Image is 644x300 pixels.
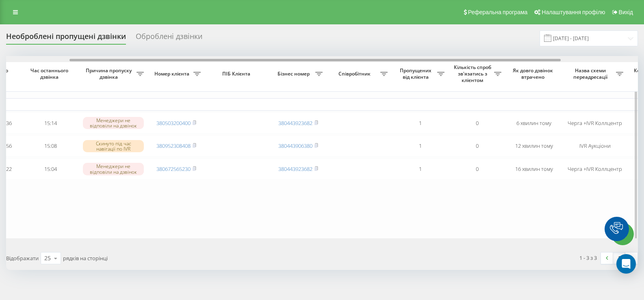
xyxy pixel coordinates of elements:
[274,71,315,77] span: Бізнес номер
[44,254,51,262] div: 25
[83,163,144,175] div: Менеджери не відповіли на дзвінок
[453,64,494,83] span: Кількість спроб зв'язатись з клієнтом
[392,135,449,157] td: 1
[6,255,39,262] span: Відображати
[449,112,505,134] td: 0
[468,9,528,15] span: Реферальна програма
[278,119,312,127] a: 380443923682
[392,158,449,180] td: 1
[562,112,627,134] td: Черга +IVR Коллцентр
[562,135,627,157] td: IVR Аукціони
[613,253,625,264] a: 1
[22,135,79,157] td: 15:08
[152,71,193,77] span: Номер клієнта
[278,142,312,149] a: 380443906380
[83,67,137,80] span: Причина пропуску дзвінка
[512,67,556,80] span: Як довго дзвінок втрачено
[156,165,191,173] a: 380672565230
[619,9,633,15] span: Вихід
[156,119,191,127] a: 380503200400
[278,165,312,173] a: 380443923682
[156,142,191,149] a: 380952308408
[331,71,380,77] span: Співробітник
[83,117,144,129] div: Менеджери не відповіли на дзвінок
[392,112,449,134] td: 1
[136,32,202,45] div: Оброблені дзвінки
[542,9,605,15] span: Налаштування профілю
[616,254,636,274] div: Open Intercom Messenger
[63,255,108,262] span: рядків на сторінці
[449,158,505,180] td: 0
[562,158,627,180] td: Черга +IVR Коллцентр
[579,254,597,262] div: 1 - 3 з 3
[28,67,72,80] span: Час останнього дзвінка
[22,112,79,134] td: 15:14
[505,135,562,157] td: 12 хвилин тому
[449,135,505,157] td: 0
[6,32,126,45] div: Необроблені пропущені дзвінки
[505,158,562,180] td: 16 хвилин тому
[83,140,144,152] div: Скинуто під час навігації по IVR
[505,112,562,134] td: 6 хвилин тому
[212,71,263,77] span: ПІБ Клієнта
[22,158,79,180] td: 15:04
[396,67,437,80] span: Пропущених від клієнта
[566,67,616,80] span: Назва схеми переадресації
